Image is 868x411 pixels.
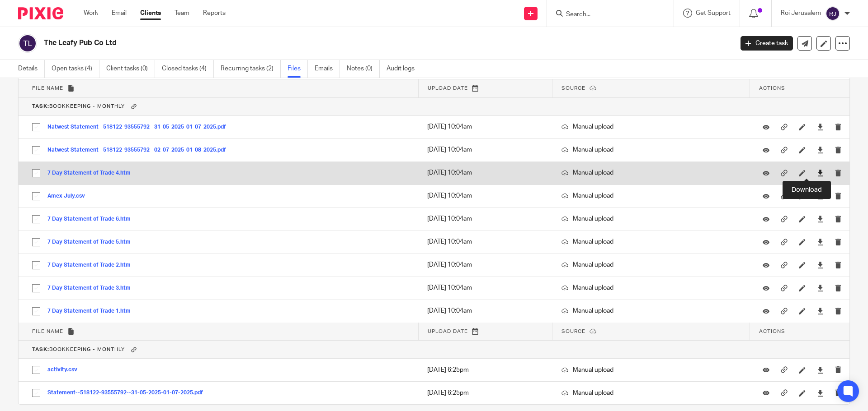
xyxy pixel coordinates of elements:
input: Search [565,11,646,19]
input: Select [28,165,45,182]
a: Reports [203,9,226,18]
p: Manual upload [561,260,741,269]
button: 7 Day Statement of Trade 6.htm [47,216,137,222]
img: svg%3E [826,6,840,21]
p: [DATE] 6:25pm [427,365,543,374]
p: Manual upload [561,214,741,223]
button: Natwest Statement--518122-93555792--31-05-2025-01-07-2025.pdf [47,124,233,130]
button: 7 Day Statement of Trade 3.htm [47,285,137,291]
p: [DATE] 10:04am [427,306,543,315]
p: Manual upload [561,283,741,292]
p: Manual upload [561,365,741,374]
a: Client tasks (0) [106,60,155,78]
button: Natwest Statement--518122-93555792--02-07-2025-01-08-2025.pdf [47,147,233,153]
img: svg%3E [18,34,37,53]
p: Manual upload [561,122,741,131]
input: Select [28,280,45,297]
button: 7 Day Statement of Trade 2.htm [47,262,137,268]
p: Manual upload [561,306,741,315]
span: Source [561,329,585,334]
a: Emails [315,60,340,78]
b: Task: [32,347,49,352]
button: 7 Day Statement of Trade 4.htm [47,170,137,176]
p: Manual upload [561,388,741,397]
a: Download [817,237,824,246]
a: Details [18,60,45,78]
a: Email [112,9,127,18]
a: Clients [140,9,161,18]
a: Closed tasks (4) [162,60,214,78]
a: Download [817,122,824,131]
a: Work [84,9,98,18]
a: Download [817,306,824,315]
input: Select [28,211,45,228]
a: Download [817,388,824,397]
a: Download [817,283,824,292]
input: Select [28,303,45,320]
input: Select [28,234,45,251]
span: File name [32,86,63,91]
a: Team [175,9,189,18]
span: Bookkeeping - Monthly [32,104,125,109]
a: Notes (0) [347,60,380,78]
p: [DATE] 10:04am [427,122,543,131]
p: Manual upload [561,237,741,246]
input: Select [28,188,45,205]
span: Actions [759,329,785,334]
button: activity.csv [47,367,84,373]
p: [DATE] 6:25pm [427,388,543,397]
a: Files [288,60,308,78]
p: [DATE] 10:04am [427,168,543,177]
button: 7 Day Statement of Trade 5.htm [47,239,137,245]
p: Manual upload [561,168,741,177]
p: Manual upload [561,191,741,200]
a: Audit logs [387,60,421,78]
a: Download [817,260,824,269]
p: [DATE] 10:04am [427,237,543,246]
span: Source [561,86,585,91]
img: Pixie [18,7,63,19]
button: Amex July.csv [47,193,92,199]
p: [DATE] 10:04am [427,191,543,200]
a: Download [817,365,824,374]
a: Open tasks (4) [52,60,99,78]
span: Upload date [428,329,468,334]
input: Select [28,119,45,136]
b: Task: [32,104,49,109]
a: Download [817,214,824,223]
span: File name [32,329,63,334]
input: Select [28,361,45,379]
p: [DATE] 10:04am [427,214,543,223]
input: Select [28,142,45,159]
p: Manual upload [561,145,741,154]
a: Download [817,168,824,177]
a: Download [817,191,824,200]
h2: The Leafy Pub Co Ltd [44,38,590,48]
p: Roi Jerusalem [781,9,821,18]
button: 7 Day Statement of Trade 1.htm [47,308,137,314]
span: Bookkeeping - Monthly [32,347,125,352]
input: Select [28,384,45,402]
p: [DATE] 10:04am [427,260,543,269]
p: [DATE] 10:04am [427,145,543,154]
button: Statement--518122-93555792--31-05-2025-01-07-2025.pdf [47,390,210,396]
span: Actions [759,86,785,91]
span: Upload date [428,86,468,91]
a: Recurring tasks (2) [221,60,281,78]
a: Download [817,145,824,154]
p: [DATE] 10:04am [427,283,543,292]
input: Select [28,257,45,274]
span: Get Support [696,10,731,16]
a: Create task [741,36,793,51]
